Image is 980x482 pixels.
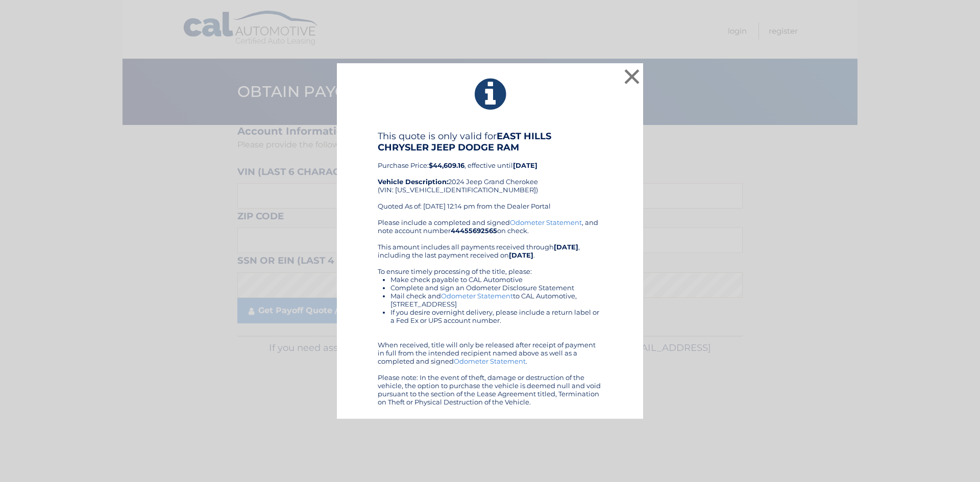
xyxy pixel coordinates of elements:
b: [DATE] [513,161,537,169]
div: Please include a completed and signed , and note account number on check. This amount includes al... [378,218,602,406]
b: $44,609.16 [429,161,464,169]
a: Odometer Statement [454,357,526,365]
a: Odometer Statement [510,218,582,226]
button: × [622,66,642,87]
b: [DATE] [509,251,533,259]
li: Mail check and to CAL Automotive, [STREET_ADDRESS] [390,292,602,308]
b: [DATE] [554,243,578,251]
div: Purchase Price: , effective until 2024 Jeep Grand Cherokee (VIN: [US_VEHICLE_IDENTIFICATION_NUMBE... [378,131,602,218]
a: Odometer Statement [441,292,513,300]
b: EAST HILLS CHRYSLER JEEP DODGE RAM [378,131,551,153]
li: Make check payable to CAL Automotive [390,275,602,284]
li: If you desire overnight delivery, please include a return label or a Fed Ex or UPS account number. [390,308,602,324]
li: Complete and sign an Odometer Disclosure Statement [390,284,602,292]
b: 44455692565 [451,226,497,235]
strong: Vehicle Description: [378,177,448,186]
h4: This quote is only valid for [378,131,602,153]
